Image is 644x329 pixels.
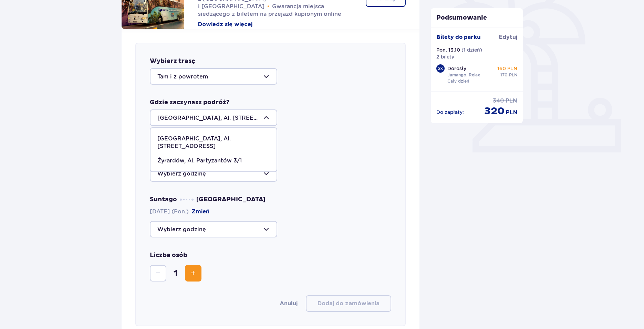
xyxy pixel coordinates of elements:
[461,46,482,53] p: ( 1 dzień )
[506,97,517,105] span: PLN
[150,98,229,107] p: Gdzie zaczynasz podróż?
[198,21,252,28] button: Dowiedz się więcej
[185,265,201,282] button: Zwiększ
[168,268,184,278] span: 1
[484,105,505,118] span: 320
[196,195,266,204] span: [GEOGRAPHIC_DATA]
[436,33,481,41] p: Bilety do parku
[150,57,195,65] p: Wybierz trasę
[447,72,480,78] p: Jamango, Relax
[150,265,166,282] button: Zmniejsz
[180,199,194,201] img: dots
[436,109,464,116] p: Do zapłaty :
[150,251,187,259] p: Liczba osób
[436,64,445,73] div: 2 x
[318,300,380,307] p: Dodaj do zamówienia
[157,135,270,150] p: [GEOGRAPHIC_DATA], Al. [STREET_ADDRESS]
[500,72,508,78] span: 170
[267,3,269,10] span: •
[447,78,469,84] p: Cały dzień
[497,65,517,72] p: 160 PLN
[447,65,466,72] p: Dorosły
[499,33,517,41] span: Edytuj
[157,157,242,164] p: Żyrardów, Al. Partyzantów 3/1
[150,195,177,204] span: Suntago
[436,53,454,60] p: 2 bilety
[150,208,209,215] span: [DATE] (Pon.)
[509,72,517,78] span: PLN
[280,300,298,307] button: Anuluj
[506,109,517,116] span: PLN
[436,46,460,53] p: Pon. 13.10
[306,295,391,312] button: Dodaj do zamówienia
[191,208,209,215] button: Zmień
[493,97,504,105] span: 340
[431,14,523,22] p: Podsumowanie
